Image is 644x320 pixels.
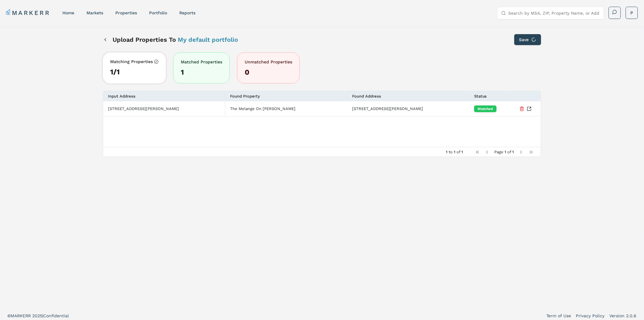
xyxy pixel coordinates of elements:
[181,59,222,65] label: Matched Properties
[474,105,497,112] div: Matched
[527,106,532,111] a: Inspect Comparables
[43,313,69,318] span: Confidential
[610,313,637,319] a: Version 2.0.6
[454,150,455,154] span: 1
[457,150,460,154] span: of
[514,34,541,45] button: Save
[110,67,159,77] output: 1 / 1
[626,7,638,19] button: P
[446,150,447,154] span: 1
[245,59,292,65] label: Unmatched Properties
[178,36,238,43] span: My default portfolio
[505,150,506,154] span: 1
[7,313,11,318] span: ©
[485,150,490,155] div: Previous Page
[508,150,511,154] span: of
[179,10,195,15] a: reports
[529,150,534,155] div: Last Page
[474,94,487,98] span: Status
[103,34,108,45] button: Back
[181,67,222,77] output: 1
[6,9,50,17] a: MARKERR
[631,10,633,16] span: P
[62,10,74,15] a: home
[230,94,260,98] span: Found Property
[461,150,463,154] span: 1
[449,150,453,154] span: to
[86,10,103,15] a: markets
[149,10,167,15] a: Portfolio
[245,67,292,77] output: 0
[520,103,524,114] button: Delete Property from Portfolio
[513,150,514,154] span: 1
[103,101,225,116] div: [STREET_ADDRESS][PERSON_NAME]
[547,313,571,319] a: Term of Use
[495,150,504,154] span: Page
[576,313,605,319] a: Privacy Policy
[110,59,153,65] label: Matching Properties
[115,10,137,15] a: properties
[347,101,469,116] div: [STREET_ADDRESS][PERSON_NAME]
[509,7,600,19] input: Search by MSA, ZIP, Property Name, or Address
[225,101,347,116] div: The Melange On [PERSON_NAME]
[11,313,32,318] span: MARKERR
[519,150,524,155] div: Next Page
[113,35,238,44] h1: Upload Properties To
[108,94,135,98] span: Input Address
[352,94,381,98] span: Found Address
[475,150,480,155] div: First Page
[32,313,43,318] span: 2025 |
